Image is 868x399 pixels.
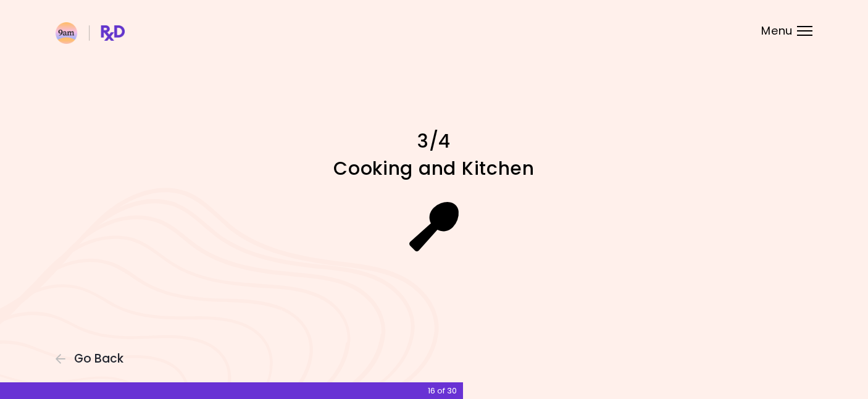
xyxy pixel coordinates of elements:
span: Go Back [74,352,123,366]
h1: Cooking and Kitchen [218,156,650,180]
img: RxDiet [56,22,125,44]
button: Go Back [56,352,130,366]
span: Menu [761,25,793,36]
h1: 3/4 [218,129,650,153]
